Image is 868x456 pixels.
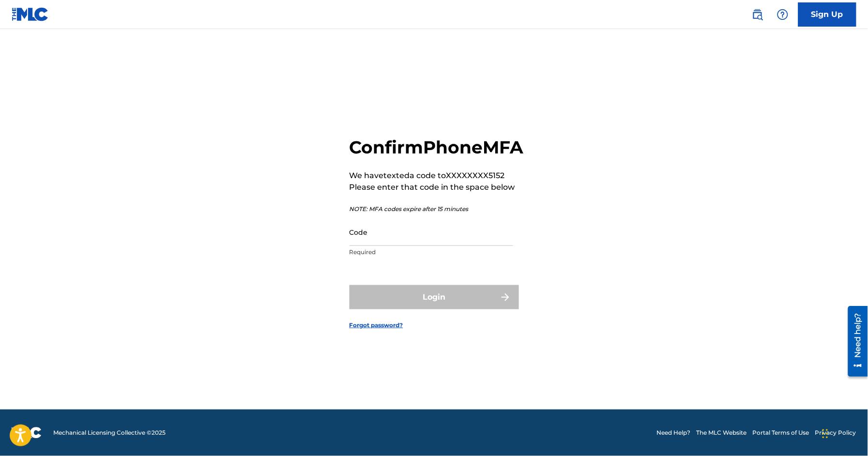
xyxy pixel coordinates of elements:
[820,410,868,456] iframe: Chat Widget
[753,428,809,437] a: Portal Terms of Use
[12,7,49,21] img: MLC Logo
[822,419,828,448] div: Drag
[777,9,789,20] img: help
[53,428,166,437] span: Mechanical Licensing Collective © 2025
[350,182,524,193] p: Please enter that code in the space below
[350,321,403,330] a: Forgot password?
[12,427,42,439] img: logo
[798,2,856,27] a: Sign Up
[815,428,856,437] a: Privacy Policy
[697,428,747,437] a: The MLC Website
[350,248,513,257] p: Required
[773,5,792,24] div: Help
[752,9,763,20] img: search
[748,5,767,24] a: Public Search
[657,428,691,437] a: Need Help?
[350,137,524,158] h2: Confirm Phone MFA
[350,170,524,182] p: We have texted a code to XXXXXXXX5152
[350,205,524,213] p: NOTE: MFA codes expire after 15 minutes
[841,302,868,380] iframe: Resource Center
